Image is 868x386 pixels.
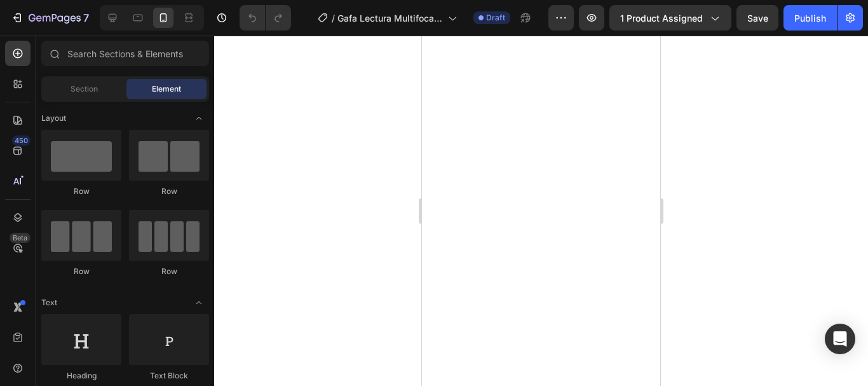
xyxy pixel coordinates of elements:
[41,113,66,124] span: Layout
[41,297,57,308] span: Text
[189,293,209,313] span: Toggle open
[12,135,31,146] div: 450
[620,11,703,25] span: 1 product assigned
[189,108,209,128] span: Toggle open
[10,233,31,243] div: Beta
[152,83,181,95] span: Element
[71,83,98,95] span: Section
[41,370,121,382] div: Heading
[825,324,855,354] div: Open Intercom Messenger
[41,186,121,197] div: Row
[240,5,291,31] div: Undo/Redo
[332,11,335,25] span: /
[422,36,660,386] iframe: Design area
[129,186,209,197] div: Row
[129,370,209,382] div: Text Block
[83,10,89,25] p: 7
[747,13,768,24] span: Save
[129,266,209,277] div: Row
[5,5,95,31] button: 7
[783,5,837,31] button: Publish
[736,5,778,31] button: Save
[41,266,121,277] div: Row
[486,12,505,24] span: Draft
[609,5,731,31] button: 1 product assigned
[337,11,443,25] span: Gafa Lectura Multifocales
[41,41,209,66] input: Search Sections & Elements
[794,11,826,25] div: Publish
